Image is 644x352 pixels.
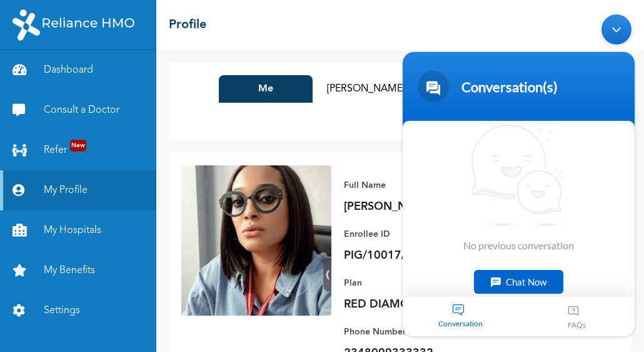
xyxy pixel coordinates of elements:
p: RED DIAMOND FAMILY PLAN [344,297,519,312]
img: Enrollee [181,165,331,316]
p: Full Name [344,178,519,193]
h2: Profile [169,16,206,34]
p: Phone Number [344,324,519,339]
iframe: SalesIQ Chatwindow [396,8,641,343]
p: Plan [344,276,519,291]
span: New [70,140,86,152]
button: Me [219,75,313,103]
img: RelianceHMO's Logo [13,9,134,41]
p: PIG/10017/A [344,248,519,263]
button: [PERSON_NAME] [319,75,413,103]
p: [PERSON_NAME] [344,199,519,214]
p: Enrollee ID [344,227,519,242]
